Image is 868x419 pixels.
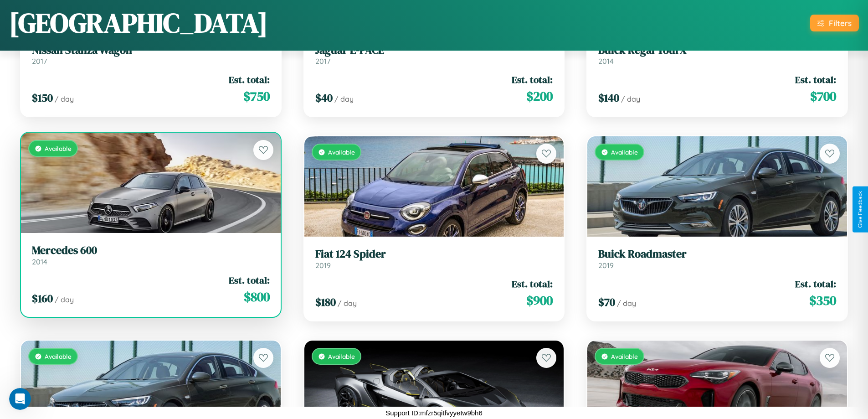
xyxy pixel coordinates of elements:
[598,295,615,310] span: $ 70
[810,15,859,31] button: Filters
[611,148,638,156] span: Available
[598,57,614,66] span: 2014
[385,407,483,419] p: Support ID: mfzr5qitfvyyetw9bh6
[32,44,270,66] a: Nissan Stanza Wagon2017
[512,73,553,86] span: Est. total:
[9,4,268,41] h1: [GEOGRAPHIC_DATA]
[32,90,53,105] span: $ 150
[315,248,553,261] h3: Fiat 124 Spider
[795,277,836,290] span: Est. total:
[598,261,614,270] span: 2019
[829,18,852,28] div: Filters
[32,244,270,266] a: Mercedes 6002014
[315,57,330,66] span: 2017
[243,87,270,105] span: $ 750
[598,248,836,270] a: Buick Roadmaster2019
[857,191,863,228] div: Give Feedback
[621,94,640,103] span: / day
[334,94,354,103] span: / day
[45,145,72,152] span: Available
[45,352,72,360] span: Available
[617,299,636,308] span: / day
[32,244,270,257] h3: Mercedes 600
[244,288,270,306] span: $ 800
[598,90,619,105] span: $ 140
[598,44,836,66] a: Buick Regal TourX2014
[328,352,355,360] span: Available
[611,352,638,360] span: Available
[229,274,270,287] span: Est. total:
[810,87,836,105] span: $ 700
[338,299,357,308] span: / day
[795,73,836,86] span: Est. total:
[229,73,270,86] span: Est. total:
[315,44,553,66] a: Jaguar E-PACE2017
[598,248,836,261] h3: Buick Roadmaster
[32,257,47,266] span: 2014
[32,291,53,306] span: $ 160
[55,94,74,103] span: / day
[809,291,836,310] span: $ 350
[315,248,553,270] a: Fiat 124 Spider2019
[55,295,74,304] span: / day
[526,291,553,310] span: $ 900
[315,295,336,310] span: $ 180
[526,87,553,105] span: $ 200
[328,148,355,156] span: Available
[512,277,553,290] span: Est. total:
[315,90,333,105] span: $ 40
[9,388,31,410] iframe: Intercom live chat
[32,57,47,66] span: 2017
[315,261,331,270] span: 2019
